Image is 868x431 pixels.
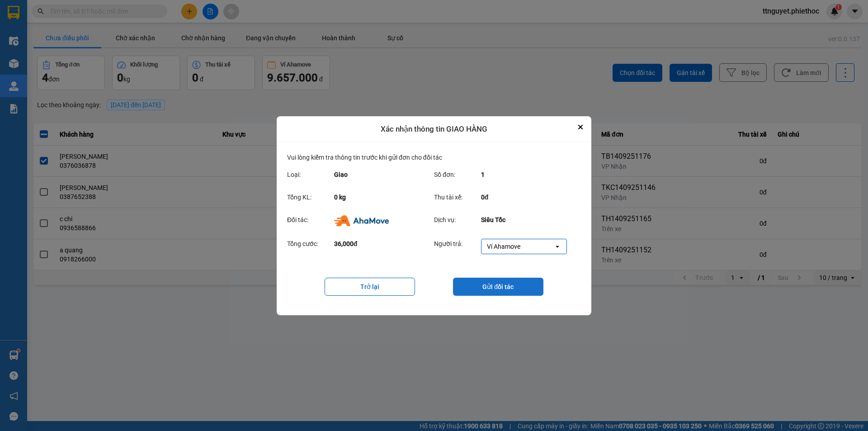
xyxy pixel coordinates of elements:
div: Giao [334,170,425,180]
div: Tổng cước: [287,239,334,254]
button: Close [575,122,586,133]
div: 0 kg [334,192,425,202]
div: 1 [481,170,572,180]
div: Loại: [287,170,334,180]
div: Vui lòng kiểm tra thông tin trước khi gửi đơn cho đối tác [287,152,581,166]
div: Số đơn: [434,170,481,180]
div: 0đ [481,192,572,202]
div: Xác nhận thông tin GIAO HÀNG [277,116,591,142]
div: Dịch vụ: [434,215,481,226]
div: Tổng KL: [287,192,334,202]
div: Người trả: [434,239,481,254]
button: Gửi đối tác [453,278,543,296]
img: Ahamove [334,215,389,226]
svg: open [554,243,561,250]
div: Đối tác: [287,215,334,226]
div: Thu tài xế: [434,192,481,202]
div: dialog [277,116,591,315]
button: Trở lại [325,278,415,296]
div: Siêu Tốc [481,215,572,226]
div: Ví Ahamove [487,242,520,251]
div: 36,000đ [334,239,425,254]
